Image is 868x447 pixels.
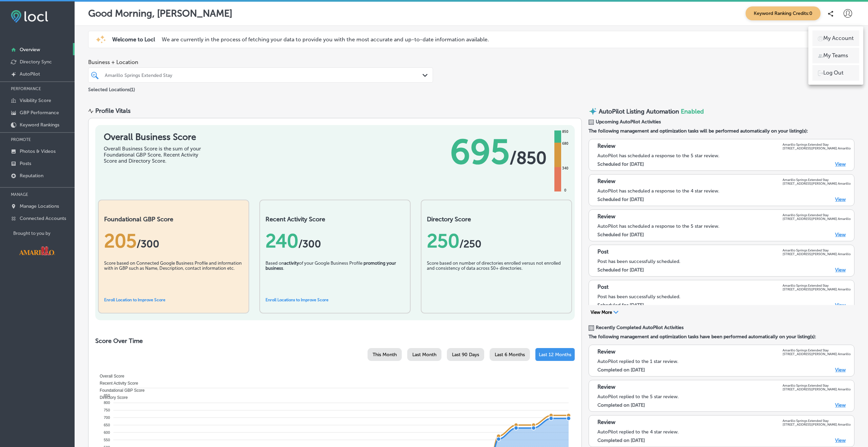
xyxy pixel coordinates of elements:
p: Log Out [823,69,844,77]
p: My Teams [823,52,848,60]
p: Directory Sync [20,59,52,65]
p: AutoPilot [20,71,40,77]
a: My Teams [812,48,859,63]
p: Photos & Videos [20,148,56,154]
a: Log Out [812,65,859,81]
p: Reputation [20,173,43,179]
p: Brought to you by [13,231,75,236]
a: My Account [812,31,859,46]
p: My Account [823,34,854,42]
p: GBP Performance [20,110,59,116]
p: Manage Locations [20,203,59,209]
p: Keyword Rankings [20,122,59,128]
p: Visibility Score [20,98,51,103]
p: Connected Accounts [20,216,66,221]
p: Overview [20,47,40,53]
img: Visit Amarillo [13,241,61,260]
img: fda3e92497d09a02dc62c9cd864e3231.png [11,10,48,23]
p: Posts [20,161,31,166]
